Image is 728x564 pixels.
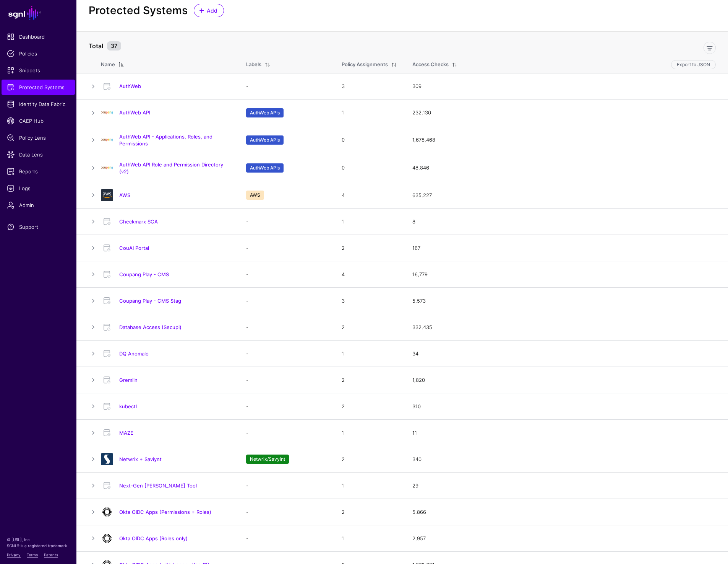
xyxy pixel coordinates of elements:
[119,245,149,251] a: CouAI Portal
[246,135,284,145] span: AuthWeb APIs
[119,350,149,357] a: DQ Anomalo
[412,218,716,226] div: 8
[7,168,70,175] span: Reports
[2,181,75,196] a: Logs
[412,377,716,384] div: 1,820
[238,209,334,235] td: -
[2,63,75,78] a: Snippets
[342,61,388,68] div: Policy Assignments
[671,60,716,69] button: Export to JSON
[334,420,405,446] td: 1
[2,46,75,61] a: Policies
[412,429,716,437] div: 11
[2,29,75,44] a: Dashboard
[119,192,130,198] a: AWS
[7,223,70,231] span: Support
[101,61,115,68] div: Name
[7,33,70,41] span: Dashboard
[119,509,211,515] a: Okta OIDC Apps (Permissions + Roles)
[2,113,75,129] a: CAEP Hub
[238,525,334,552] td: -
[44,553,58,557] a: Patents
[334,261,405,288] td: 4
[107,41,121,51] small: 37
[334,235,405,261] td: 2
[334,73,405,99] td: 3
[119,403,137,409] a: kubectl
[7,50,70,57] span: Policies
[246,455,289,464] span: Netwrix/Savyint
[334,367,405,393] td: 2
[412,403,716,411] div: 310
[7,553,21,557] a: Privacy
[101,107,113,119] img: svg+xml;base64,PHN2ZyBpZD0iTG9nbyIgeG1sbnM9Imh0dHA6Ly93d3cudzMub3JnLzIwMDAvc3ZnIiB3aWR0aD0iMTIxLj...
[334,341,405,367] td: 1
[412,297,716,305] div: 5,573
[246,191,264,200] span: AWS
[2,164,75,179] a: Reports
[7,201,70,209] span: Admin
[238,314,334,341] td: -
[334,126,405,154] td: 0
[119,482,197,489] a: Next-Gen [PERSON_NAME] Tool
[119,218,158,225] a: Checkmarx SCA
[334,182,405,209] td: 4
[412,271,716,279] div: 16,779
[334,393,405,420] td: 2
[194,4,224,17] a: Add
[5,5,72,21] a: SGNL
[27,553,38,557] a: Terms
[7,134,70,142] span: Policy Lens
[238,235,334,261] td: -
[334,288,405,314] td: 3
[101,189,113,201] img: svg+xml;base64,PHN2ZyB3aWR0aD0iNjQiIGhlaWdodD0iNjQiIHZpZXdCb3g9IjAgMCA2NCA2NCIgZmlsbD0ibm9uZSIgeG...
[334,525,405,552] td: 1
[101,532,113,544] img: svg+xml;base64,PHN2ZyB3aWR0aD0iNjQiIGhlaWdodD0iNjQiIHZpZXdCb3g9IjAgMCA2NCA2NCIgZmlsbD0ibm9uZSIgeG...
[2,130,75,145] a: Policy Lens
[7,100,70,108] span: Identity Data Fabric
[412,509,716,516] div: 5,866
[7,83,70,91] span: Protected Systems
[412,535,716,543] div: 2,957
[2,80,75,95] a: Protected Systems
[7,117,70,125] span: CAEP Hub
[119,161,223,174] a: AuthWeb API Role and Permission Directory (v2)
[119,271,169,277] a: Coupang Play - CMS
[238,499,334,525] td: -
[7,67,70,74] span: Snippets
[206,7,219,15] span: Add
[119,83,141,89] a: AuthWeb
[119,456,162,462] a: Netwrix + Saviynt
[412,324,716,331] div: 332,435
[334,473,405,499] td: 1
[119,134,212,147] a: AuthWeb API - Applications, Roles, and Permissions
[412,83,716,90] div: 309
[119,430,133,436] a: MAZE
[119,324,182,330] a: Database Access (Secupi)
[89,4,188,17] h2: Protected Systems
[412,245,716,252] div: 167
[238,288,334,314] td: -
[7,543,70,549] p: SGNL® is a registered trademark
[119,109,150,116] a: AuthWeb API
[246,163,284,173] span: AuthWeb APIs
[334,446,405,473] td: 2
[101,453,113,465] img: svg+xml;base64,PD94bWwgdmVyc2lvbj0iMS4wIiBlbmNvZGluZz0idXRmLTgiPz4KPCEtLSBHZW5lcmF0b3I6IEFkb2JlIE...
[2,197,75,213] a: Admin
[2,96,75,112] a: Identity Data Fabric
[101,506,113,518] img: svg+xml;base64,PHN2ZyB3aWR0aD0iNjQiIGhlaWdodD0iNjQiIHZpZXdCb3g9IjAgMCA2NCA2NCIgZmlsbD0ibm9uZSIgeG...
[238,393,334,420] td: -
[89,42,103,50] strong: Total
[2,147,75,162] a: Data Lens
[412,164,716,172] div: 48,846
[119,377,138,383] a: Gremlin
[238,73,334,99] td: -
[238,367,334,393] td: -
[412,350,716,358] div: 34
[246,108,284,117] span: AuthWeb APIs
[238,261,334,288] td: -
[412,192,716,199] div: 635,227
[412,456,716,463] div: 340
[334,99,405,126] td: 1
[334,314,405,341] td: 2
